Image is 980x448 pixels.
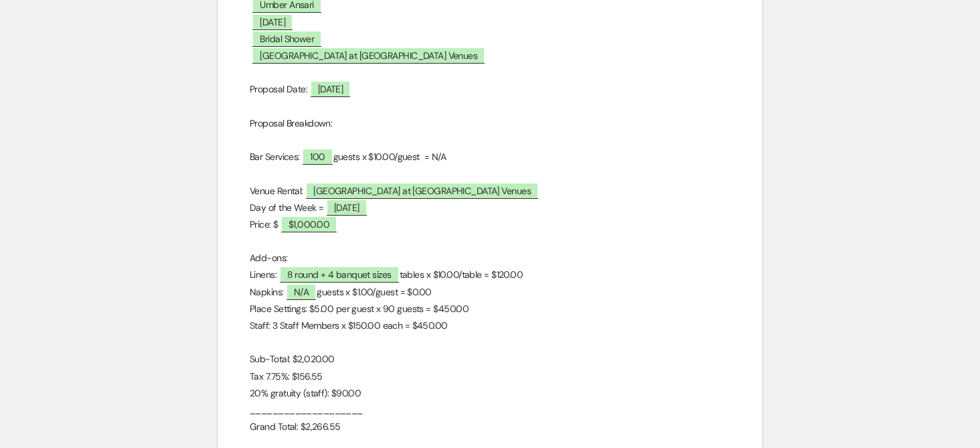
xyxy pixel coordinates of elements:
p: Linens: tables x $10.00/table = $120.00 [250,267,730,283]
p: Staff: 3 Staff Members x $150.00 each = $450.00 [250,317,730,334]
p: ____________________ [250,402,730,419]
span: 8 round + 4 banquet sizes [279,266,400,283]
span: $1,000.00 [280,216,337,232]
p: Proposal Breakdown: [250,115,730,132]
p: Venue Rental: [250,183,730,200]
p: Grand Total: $2,266.55 [250,419,730,435]
span: [GEOGRAPHIC_DATA] at [GEOGRAPHIC_DATA] Venues [305,182,539,199]
p: Tax 7.75%: $156.55 [250,368,730,385]
span: [DATE] [252,13,293,30]
span: N/A [286,283,317,300]
p: Day of the Week = [250,200,730,216]
span: [DATE] [326,199,367,216]
p: Bar Services: guests x $10.00/guest = N/A [250,149,730,165]
p: Price: $ [250,216,730,233]
p: 20% gratuity (staff): $90.00 [250,385,730,402]
span: [GEOGRAPHIC_DATA] at [GEOGRAPHIC_DATA] Venues [252,47,485,64]
p: Place Settings: $5.00 per guest x 90 guests = $450.00 [250,301,730,317]
p: Add-ons: [250,250,730,267]
span: 100 [302,148,333,165]
p: Proposal Date: [250,81,730,98]
p: Napkins: guests x $1.00/guest = $0.00 [250,284,730,301]
p: Sub-Total: $2,020.00 [250,351,730,368]
span: [DATE] [310,80,351,97]
span: Bridal Shower [252,30,322,47]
